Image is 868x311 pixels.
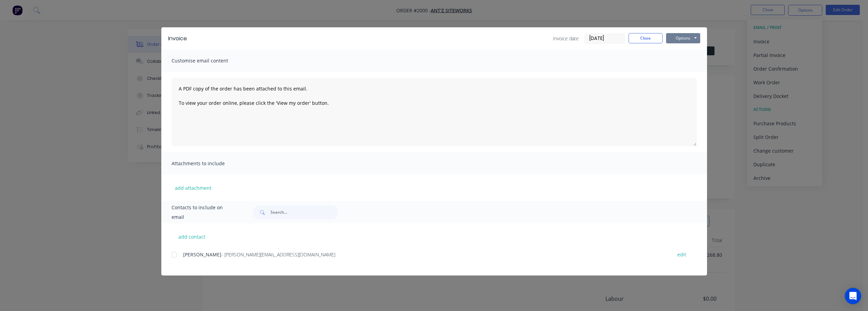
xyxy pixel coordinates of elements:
button: Options [666,33,700,43]
span: - [PERSON_NAME][EMAIL_ADDRESS][DOMAIN_NAME] [221,251,335,258]
span: [PERSON_NAME] [183,251,221,258]
div: Invoice [168,34,187,43]
span: Contacts to include on email [172,203,236,222]
input: Search... [270,206,338,219]
button: Close [629,33,663,43]
span: Invoice date [553,35,579,42]
textarea: A PDF copy of the order has been attached to this email. To view your order online, please click ... [172,78,697,146]
span: Customise email content [172,56,247,66]
span: Attachments to include [172,159,247,168]
button: add contact [172,231,212,242]
button: add attachment [172,183,215,193]
button: edit [673,250,690,259]
div: Open Intercom Messenger [845,288,861,304]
